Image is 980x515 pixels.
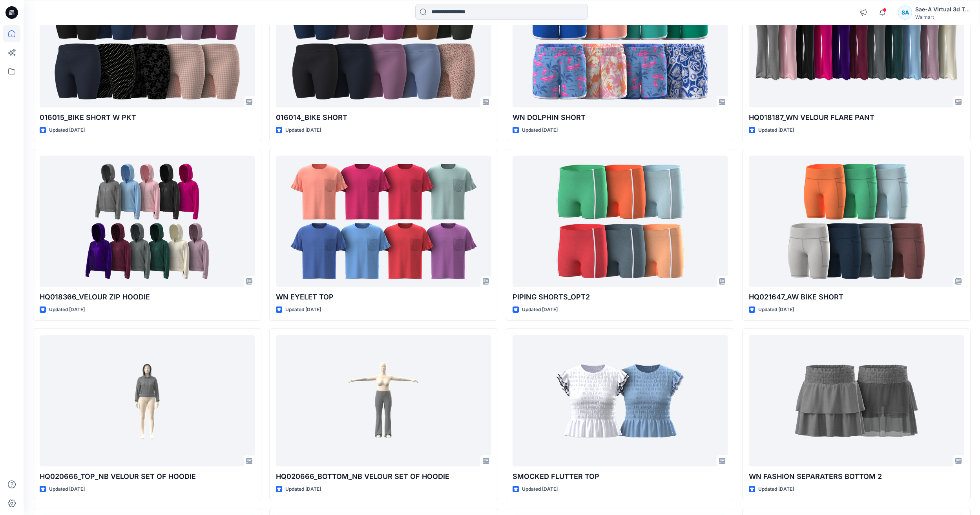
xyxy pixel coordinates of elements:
p: HQ021647_AW BIKE SHORT [749,292,964,303]
p: Updated [DATE] [49,126,85,134]
p: Updated [DATE] [285,485,321,493]
p: 016014_BIKE SHORT [276,112,491,123]
div: Walmart [915,14,970,20]
p: SMOCKED FLUTTER TOP [513,471,728,482]
p: HQ020666_TOP_NB VELOUR SET OF HOODIE [40,471,255,482]
p: Updated [DATE] [522,485,558,493]
a: HQ018366_VELOUR ZIP HOODIE [40,156,255,287]
div: SA [898,5,912,20]
p: HQ018187_WN VELOUR FLARE PANT [749,112,964,123]
p: HQ018366_VELOUR ZIP HOODIE [40,292,255,303]
p: Updated [DATE] [522,306,558,314]
p: Updated [DATE] [285,306,321,314]
p: Updated [DATE] [758,306,794,314]
a: WN FASHION SEPARATERS BOTTOM 2 [749,335,964,466]
a: HQ020666_BOTTOM_NB VELOUR SET OF HOODIE [276,335,491,466]
p: Updated [DATE] [522,126,558,134]
div: Sae-A Virtual 3d Team [915,5,970,14]
a: HQ020666_TOP_NB VELOUR SET OF HOODIE [40,335,255,466]
p: WN EYELET TOP [276,292,491,303]
a: HQ021647_AW BIKE SHORT [749,156,964,287]
p: PIPING SHORTS_OPT2 [513,292,728,303]
p: HQ020666_BOTTOM_NB VELOUR SET OF HOODIE [276,471,491,482]
p: Updated [DATE] [49,306,85,314]
p: WN FASHION SEPARATERS BOTTOM 2 [749,471,964,482]
p: 016015_BIKE SHORT W PKT [40,112,255,123]
p: WN DOLPHIN SHORT [513,112,728,123]
p: Updated [DATE] [758,485,794,493]
p: Updated [DATE] [758,126,794,134]
p: Updated [DATE] [49,485,85,493]
a: SMOCKED FLUTTER TOP [513,335,728,466]
a: PIPING SHORTS_OPT2 [513,156,728,287]
p: Updated [DATE] [285,126,321,134]
a: WN EYELET TOP [276,156,491,287]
